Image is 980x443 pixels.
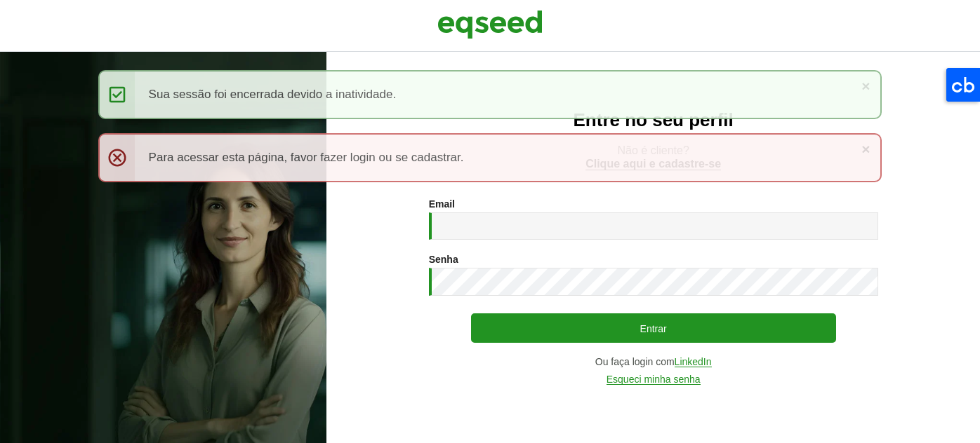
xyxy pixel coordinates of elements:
img: EqSeed Logo [437,7,543,42]
button: Entrar [471,313,836,343]
div: Sua sessão foi encerrada devido a inatividade. [98,70,882,119]
label: Email [429,199,455,209]
a: × [861,142,870,156]
div: Para acessar esta página, favor fazer login ou se cadastrar. [98,133,882,182]
label: Senha [429,254,458,264]
a: LinkedIn [675,357,712,367]
a: Esqueci minha senha [607,374,701,385]
div: Ou faça login com [429,357,878,367]
a: × [861,79,870,93]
